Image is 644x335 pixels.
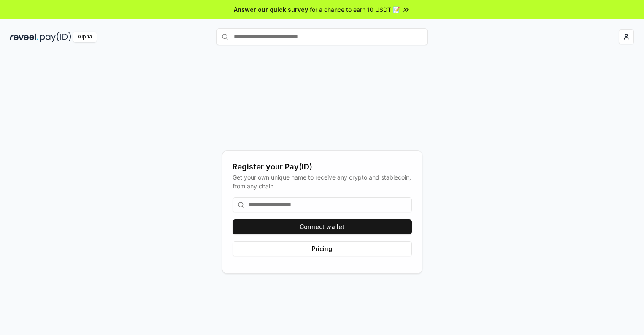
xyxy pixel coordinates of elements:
img: pay_id [40,32,71,42]
button: Connect wallet [233,219,412,234]
div: Alpha [73,32,97,42]
div: Get your own unique name to receive any crypto and stablecoin, from any chain [233,173,412,191]
span: for a chance to earn 10 USDT 📝 [310,5,400,14]
img: reveel_dark [10,32,38,42]
div: Register your Pay(ID) [233,161,412,173]
span: Answer our quick survey [234,5,308,14]
button: Pricing [233,241,412,256]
